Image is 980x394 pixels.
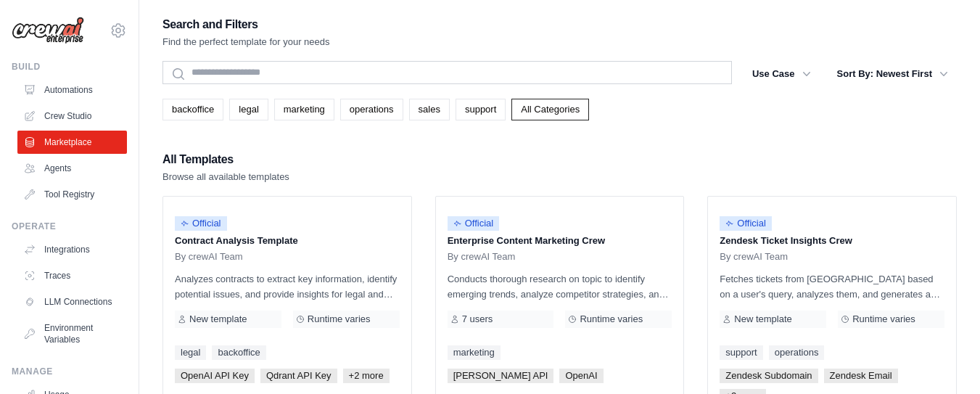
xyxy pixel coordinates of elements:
span: Official [448,216,500,231]
a: Tool Registry [17,183,127,206]
a: LLM Connections [17,290,127,313]
a: legal [229,99,268,120]
span: +2 more [343,369,390,383]
span: By crewAI Team [720,251,788,263]
p: Enterprise Content Marketing Crew [448,234,672,248]
a: Agents [17,157,127,180]
span: Runtime varies [308,313,371,325]
a: Marketplace [17,131,127,154]
a: support [456,99,506,120]
span: By crewAI Team [448,251,516,263]
a: Traces [17,264,127,287]
div: Operate [12,221,127,232]
span: Runtime varies [580,313,643,325]
p: Contract Analysis Template [175,234,400,248]
p: Analyzes contracts to extract key information, identify potential issues, and provide insights fo... [175,271,400,302]
div: Manage [12,366,127,377]
a: legal [175,345,206,360]
a: marketing [448,345,501,360]
p: Find the perfect template for your needs [162,35,330,49]
a: marketing [274,99,334,120]
span: [PERSON_NAME] API [448,369,554,383]
a: Crew Studio [17,104,127,128]
a: backoffice [212,345,265,360]
button: Sort By: Newest First [828,61,957,87]
p: Zendesk Ticket Insights Crew [720,234,944,248]
a: support [720,345,762,360]
span: Official [720,216,772,231]
p: Browse all available templates [162,170,289,184]
a: Environment Variables [17,316,127,351]
span: New template [734,313,791,325]
a: Automations [17,78,127,102]
span: OpenAI [559,369,603,383]
div: Build [12,61,127,73]
img: Logo [12,17,84,44]
button: Use Case [744,61,820,87]
span: Official [175,216,227,231]
span: By crewAI Team [175,251,243,263]
a: Integrations [17,238,127,261]
span: Zendesk Email [824,369,898,383]
h2: Search and Filters [162,15,330,35]
h2: All Templates [162,149,289,170]
p: Conducts thorough research on topic to identify emerging trends, analyze competitor strategies, a... [448,271,672,302]
a: sales [409,99,450,120]
a: operations [769,345,825,360]
span: 7 users [462,313,493,325]
span: Runtime varies [852,313,915,325]
p: Fetches tickets from [GEOGRAPHIC_DATA] based on a user's query, analyzes them, and generates a su... [720,271,944,302]
a: operations [340,99,403,120]
span: New template [189,313,247,325]
span: Zendesk Subdomain [720,369,818,383]
a: All Categories [511,99,589,120]
span: Qdrant API Key [260,369,337,383]
a: backoffice [162,99,223,120]
span: OpenAI API Key [175,369,255,383]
